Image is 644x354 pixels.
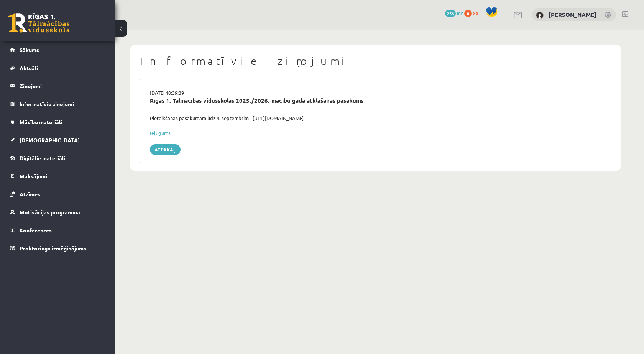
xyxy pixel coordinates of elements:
span: Proktoringa izmēģinājums [20,245,86,252]
span: [DEMOGRAPHIC_DATA] [20,137,80,143]
span: mP [457,10,463,16]
a: Informatīvie ziņojumi [10,95,105,113]
legend: Ziņojumi [20,77,105,95]
a: Konferences [10,221,105,239]
a: Ielūgums [150,130,171,136]
div: Pieteikšanās pasākumam līdz 4. septembrim - [URL][DOMAIN_NAME] [144,114,607,122]
a: Digitālie materiāli [10,149,105,167]
a: Maksājumi [10,167,105,185]
a: Motivācijas programma [10,203,105,221]
a: Rīgas 1. Tālmācības vidusskola [8,13,70,33]
span: Sākums [20,46,39,53]
a: Atzīmes [10,185,105,203]
h1: Informatīvie ziņojumi [140,54,611,68]
legend: Informatīvie ziņojumi [20,95,105,113]
span: Atzīmes [20,191,40,198]
a: Proktoringa izmēģinājums [10,239,105,257]
span: xp [473,10,478,16]
a: Atpakaļ [150,144,181,155]
div: Rīgas 1. Tālmācības vidusskolas 2025./2026. mācību gada atklāšanas pasākums [150,96,601,105]
a: 256 mP [445,10,463,16]
img: Artjoms Grebežs [536,12,544,19]
a: Aktuāli [10,59,105,77]
a: [DEMOGRAPHIC_DATA] [10,131,105,149]
div: [DATE] 10:39:39 [144,89,607,97]
span: Aktuāli [20,64,38,71]
span: 256 [445,10,456,17]
span: Mācību materiāli [20,119,62,125]
span: Digitālie materiāli [20,155,65,161]
span: Motivācijas programma [20,209,80,216]
legend: Maksājumi [20,167,105,185]
a: 0 xp [464,10,482,16]
a: [PERSON_NAME] [549,11,596,18]
span: 0 [464,10,472,17]
a: Ziņojumi [10,77,105,95]
a: Mācību materiāli [10,113,105,131]
a: Sākums [10,41,105,59]
span: Konferences [20,227,52,234]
